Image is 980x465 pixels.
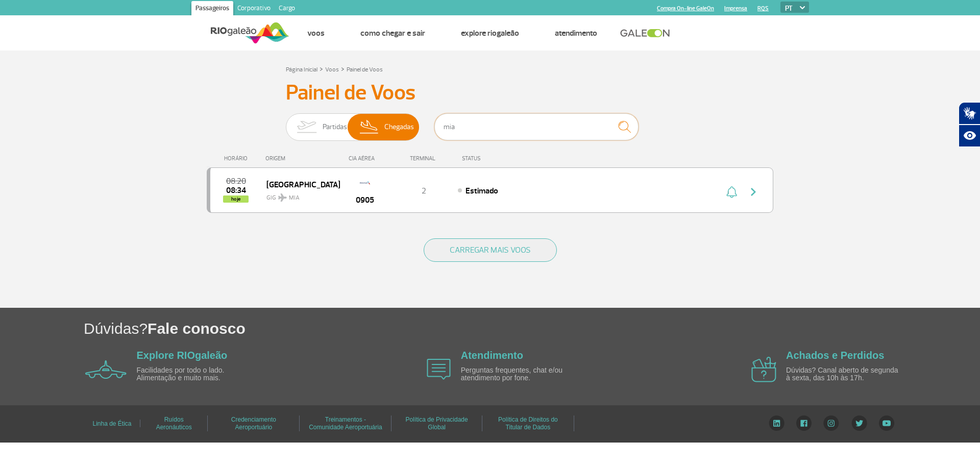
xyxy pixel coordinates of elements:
[339,155,390,162] div: CIA AÉREA
[191,1,233,17] a: Passageiros
[137,366,254,382] p: Facilidades por todo o lado. Alimentação e muito mais.
[210,155,265,162] div: HORÁRIO
[461,28,519,38] a: Explore RIOgaleão
[422,186,426,196] span: 2
[360,28,425,38] a: Como chegar e sair
[286,80,694,106] h3: Painel de Voos
[498,412,558,434] a: Política de Direitos do Titular de Dados
[657,5,714,12] a: Compra On-line GaleOn
[266,188,332,203] span: GIG
[156,412,192,434] a: Ruídos Aeronáuticos
[231,412,276,434] a: Credenciamento Aeroportuário
[959,102,980,125] button: Abrir tradutor de língua de sinais.
[275,1,299,17] a: Cargo
[384,114,414,140] span: Chegadas
[724,5,747,12] a: Imprensa
[747,186,759,198] img: seta-direita-painel-voo.svg
[769,415,785,431] img: LinkedIn
[307,28,325,38] a: Voos
[959,102,980,147] div: Plugin de acessibilidade da Hand Talk.
[461,366,578,382] p: Perguntas frequentes, chat e/ou atendimento por fone.
[233,1,275,17] a: Corporativo
[786,366,903,382] p: Dúvidas? Canal aberto de segunda à sexta, das 10h às 17h.
[278,193,287,202] img: destiny_airplane.svg
[137,350,228,361] a: Explore RIOgaleão
[266,178,332,191] span: [GEOGRAPHIC_DATA]
[851,415,867,431] img: Twitter
[325,66,339,74] a: Voos
[226,178,246,185] span: 2025-08-27 08:20:00
[85,360,127,379] img: airplane icon
[461,350,523,361] a: Atendimento
[796,415,812,431] img: Facebook
[427,359,451,380] img: airplane icon
[751,357,776,382] img: airplane icon
[757,5,769,12] a: RQS
[354,114,384,140] img: slider-desembarque
[823,415,839,431] img: Instagram
[289,193,300,203] span: MIA
[341,63,345,75] a: >
[309,412,382,434] a: Treinamentos - Comunidade Aeroportuária
[265,155,340,162] div: ORIGEM
[555,28,597,38] a: Atendimento
[286,66,317,74] a: Página Inicial
[879,415,894,431] img: YouTube
[959,125,980,147] button: Abrir recursos assistivos.
[434,113,639,140] input: Voo, cidade ou cia aérea
[290,114,323,140] img: slider-embarque
[457,155,540,162] div: STATUS
[223,195,249,203] span: hoje
[92,417,131,431] a: Linha de Ética
[84,318,980,339] h1: Dúvidas?
[406,412,468,434] a: Política de Privacidade Global
[726,186,737,198] img: sino-painel-voo.svg
[148,320,246,337] span: Fale conosco
[424,238,557,262] button: CARREGAR MAIS VOOS
[226,187,246,194] span: 2025-08-27 08:34:00
[347,66,383,74] a: Painel de Voos
[390,155,457,162] div: TERMINAL
[323,114,347,140] span: Partidas
[356,194,374,206] span: 0905
[320,63,323,75] a: >
[786,350,884,361] a: Achados e Perdidos
[465,186,498,196] span: Estimado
